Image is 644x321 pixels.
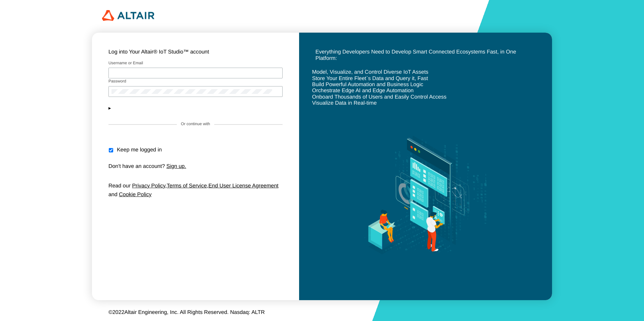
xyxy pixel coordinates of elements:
[108,164,165,169] span: Don't have an account?
[108,310,536,316] p: © Altair Engineering, Inc. All Rights Reserved. Nasdaq: ALTR
[166,164,186,169] a: Sign up.
[312,100,377,106] unity-typography: Visualize Data in Real-time
[167,183,207,189] a: Terms of Service
[108,79,126,83] label: Password
[102,10,154,21] img: 320px-Altair_logo.png
[108,49,209,55] unity-typography: Log into Your Altair® IoT Studio™ account
[181,122,210,127] label: Or continue with
[108,148,114,152] input: Keep me logged in
[108,61,143,65] label: Username or Email
[108,182,283,199] p: , ,
[108,105,283,111] button: Need help?
[208,183,279,189] a: End User License Agreement
[108,192,118,198] span: and
[312,76,428,82] unity-typography: Store Your Entire Fleet`s Data and Query it, Fast
[112,310,125,315] span: 2022
[312,88,414,94] unity-typography: Orchestrate Edge AI and Edge Automation
[119,192,152,198] a: Cookie Policy
[312,69,428,75] unity-typography: Model, Visualize, and Control Diverse IoT Assets
[108,183,131,189] span: Read our
[312,94,446,100] unity-typography: Onboard Thousands of Users and Easily Control Access
[132,183,165,189] a: Privacy Policy
[117,147,162,153] unity-typography: Keep me logged in
[312,82,423,88] unity-typography: Build Powerful Automation and Business Logic
[113,105,139,111] a: Need help?
[354,107,497,284] img: background.svg
[315,49,516,61] unity-typography: Everything Developers Need to Develop Smart Connected Ecosystems Fast, in One Platform:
